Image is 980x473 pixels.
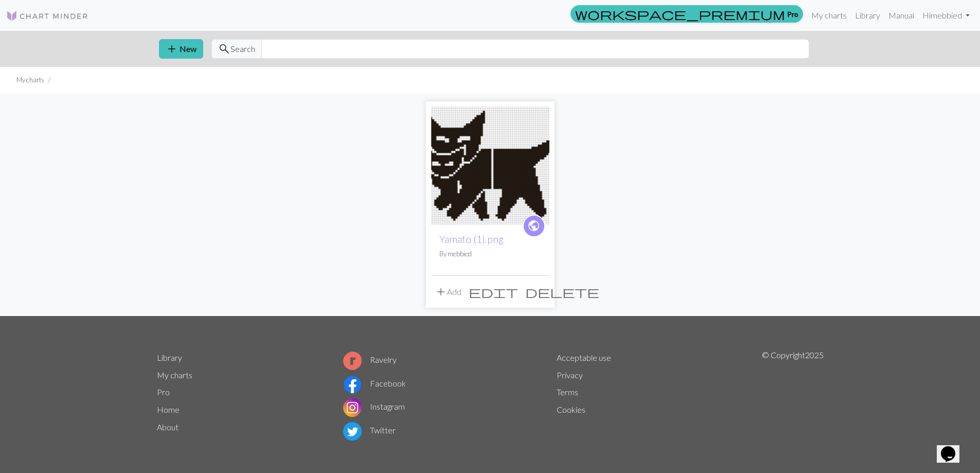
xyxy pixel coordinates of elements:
[343,378,406,388] a: Facebook
[522,282,603,302] button: Delete
[469,286,518,298] i: Edit
[343,422,362,441] img: Twitter logo
[343,352,362,370] img: Ravelry logo
[575,7,785,21] span: workspace_premium
[159,39,203,59] button: New
[523,215,545,237] a: public
[157,353,182,362] a: Library
[527,216,540,236] i: public
[157,422,179,432] a: About
[166,42,178,56] span: add
[557,405,585,414] a: Cookies
[343,355,397,364] a: Ravelry
[807,5,851,26] a: My charts
[525,285,599,299] span: delete
[431,160,549,169] a: Yamato (1).png
[218,42,230,56] span: search
[557,353,611,362] a: Acceptable use
[762,349,824,443] p: © Copyright 2025
[431,282,465,302] button: Add
[937,432,970,463] iframe: chat widget
[918,5,974,26] a: Himebbied
[343,398,362,417] img: Instagram logo
[851,5,884,26] a: Library
[343,425,396,435] a: Twitter
[431,107,549,225] img: Yamato (1).png
[16,75,44,85] li: My charts
[157,405,180,414] a: Home
[435,285,447,299] span: add
[571,5,803,23] a: Pro
[439,249,541,259] p: By mebbied
[557,370,583,380] a: Privacy
[157,370,192,380] a: My charts
[439,233,504,245] a: Yamato (1).png
[157,387,170,397] a: Pro
[527,218,540,234] span: public
[469,285,518,299] span: edit
[884,5,918,26] a: Manual
[230,43,255,55] span: Search
[465,282,522,302] button: Edit
[6,10,88,22] img: Logo
[343,401,405,411] a: Instagram
[343,375,362,394] img: Facebook logo
[557,387,578,397] a: Terms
